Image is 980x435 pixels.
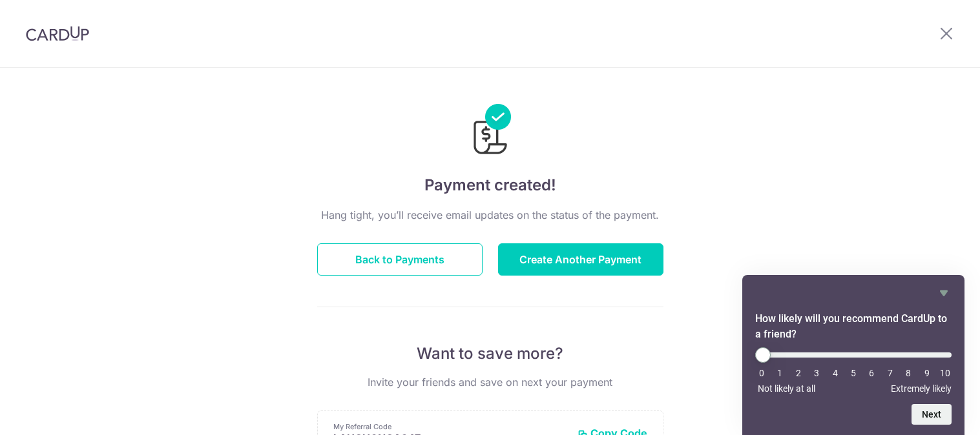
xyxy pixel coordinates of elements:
[317,374,663,390] p: Invite your friends and save on next your payment
[902,368,915,378] li: 8
[755,285,952,425] div: How likely will you recommend CardUp to a friend? Select an option from 0 to 10, with 0 being Not...
[755,311,952,342] h2: How likely will you recommend CardUp to a friend? Select an option from 0 to 10, with 0 being Not...
[884,368,897,378] li: 7
[912,404,952,425] button: Next question
[865,368,878,378] li: 6
[498,243,663,276] button: Create Another Payment
[847,368,860,378] li: 5
[470,104,511,158] img: Payments
[810,368,823,378] li: 3
[891,383,952,394] span: Extremely likely
[755,368,768,378] li: 0
[317,174,663,197] h4: Payment created!
[758,383,815,394] span: Not likely at all
[755,347,952,394] div: How likely will you recommend CardUp to a friend? Select an option from 0 to 10, with 0 being Not...
[939,368,952,378] li: 10
[829,368,842,378] li: 4
[333,421,567,432] p: My Referral Code
[921,368,933,378] li: 9
[317,207,663,223] p: Hang tight, you’ll receive email updates on the status of the payment.
[792,368,805,378] li: 2
[317,343,663,364] p: Want to save more?
[317,243,483,276] button: Back to Payments
[26,26,89,41] img: CardUp
[773,368,786,378] li: 1
[936,285,952,301] button: Hide survey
